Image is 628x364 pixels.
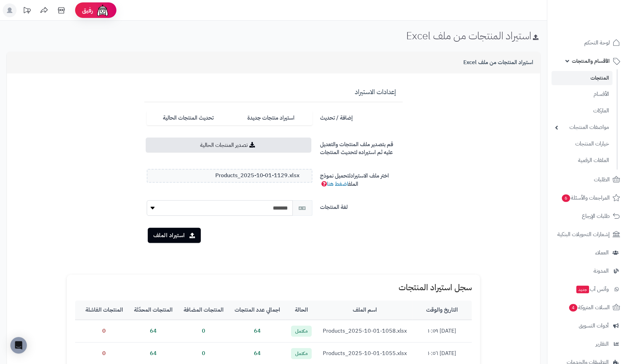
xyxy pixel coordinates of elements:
[318,200,405,211] label: لغة المنتجات
[552,336,624,352] a: التقارير
[581,19,621,34] img: logo-2.png
[320,172,359,188] span: لتحميل نموذج الملف
[318,138,405,156] label: قم بتصدير ملف المنتجات والتعديل عليه ثم استيراده لتحديث المنتجات
[317,320,412,342] td: Products_2025-10-01-1058.xlsx
[317,301,412,320] th: اسم الملف
[318,169,405,188] label: اختر ملف الاستيراد
[552,317,624,334] a: أدوات التسويق
[412,301,472,320] th: التاريخ والوقت
[569,304,577,312] span: 4
[75,283,472,292] h1: سجل استيراد المنتجات
[215,172,300,180] span: Products_2025-10-01-1129.xlsx
[594,175,610,184] span: الطلبات
[18,3,35,19] a: تحديثات المنصة
[10,337,27,354] div: Open Intercom Messenger
[594,266,609,276] span: المدونة
[552,103,612,118] a: الماركات
[355,87,396,97] span: إعدادات الاستيراد
[557,230,610,239] span: إشعارات التحويلات البنكية
[582,211,610,221] span: طلبات الإرجاع
[552,120,612,135] a: مواصفات المنتجات
[291,348,312,359] span: مكتمل
[318,111,405,122] label: إضافة / تحديث
[148,228,201,243] button: استيراد الملف
[561,193,610,203] span: المراجعات والأسئلة
[572,56,610,66] span: الأقسام والمنتجات
[552,244,624,261] a: العملاء
[552,299,624,316] a: السلات المتروكة4
[229,320,286,342] td: 64
[552,208,624,224] a: طلبات الإرجاع
[229,111,312,125] label: استيراد منتجات جديدة
[552,281,624,297] a: وآتس آبجديد
[552,34,624,51] a: لوحة التحكم
[552,153,612,168] a: الملفات الرقمية
[576,284,609,294] span: وآتس آب
[327,180,349,188] a: اضغط هنا
[595,248,609,257] span: العملاء
[178,301,229,320] th: المنتجات المضافة
[286,301,317,320] th: الحالة
[147,111,229,125] label: تحديث المنتجات الحالية
[568,303,610,312] span: السلات المتروكة
[146,138,311,153] a: تصدير المنتجات الحالية
[412,320,472,342] td: [DATE] ١٠:٥٩
[552,171,624,188] a: الطلبات
[552,263,624,279] a: المدونة
[96,3,110,17] img: ai-face.png
[128,320,178,342] td: 64
[579,321,609,331] span: أدوات التسويق
[552,226,624,243] a: إشعارات التحويلات البنكية
[80,320,128,342] td: 0
[576,286,589,293] span: جديد
[178,320,229,342] td: 0
[552,190,624,206] a: المراجعات والأسئلة6
[463,60,533,66] h3: استيراد المنتجات من ملف Excel
[406,30,540,41] h1: استيراد المنتجات من ملف Excel
[229,301,286,320] th: اجمالي عدد المنتجات
[291,326,312,337] span: مكتمل
[552,87,612,102] a: الأقسام
[80,301,128,320] th: المنتجات الفاشلة
[596,339,609,349] span: التقارير
[552,71,612,85] a: المنتجات
[82,6,93,14] span: رفيق
[584,38,610,48] span: لوحة التحكم
[128,301,178,320] th: المنتجات المحدّثة
[552,136,612,151] a: خيارات المنتجات
[562,194,570,202] span: 6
